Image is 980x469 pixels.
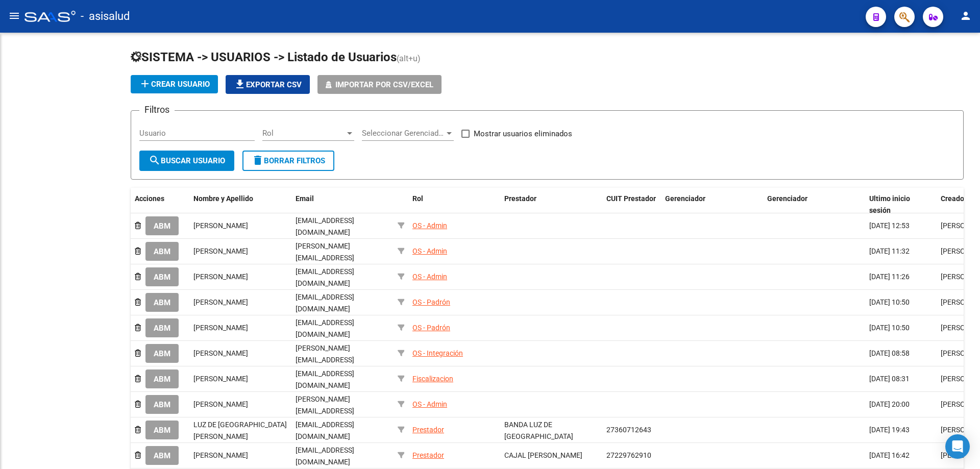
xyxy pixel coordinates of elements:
div: Open Intercom Messenger [945,434,970,459]
button: ABM [145,344,179,363]
button: ABM [145,446,179,465]
div: OS - Integración [412,348,463,359]
span: Rol [412,194,423,203]
span: ABM [154,400,170,409]
span: ABM [154,298,170,307]
div: OS - Admin [412,245,447,257]
span: SISTEMA -> USUARIOS -> Listado de Usuarios [131,50,397,64]
span: [DATE] 08:31 [869,375,910,383]
datatable-header-cell: CUIT Prestador [602,188,661,221]
span: Ultimo inicio sesión [869,194,910,214]
datatable-header-cell: Rol [408,188,500,221]
span: Nombre y Apellido [193,194,253,203]
span: ABM [154,247,170,256]
span: BANDA LUZ DE [GEOGRAPHIC_DATA] [504,421,573,440]
div: OS - Admin [412,271,447,283]
div: Fiscalizacion [412,373,453,385]
span: [DATE] 10:50 [869,298,910,306]
span: [DATE] 11:26 [869,273,910,281]
span: 27360712643 [606,426,651,434]
span: [PERSON_NAME] [193,400,248,408]
span: [PERSON_NAME] [193,375,248,383]
span: [DATE] 16:42 [869,451,910,459]
div: OS - Padrón [412,297,450,308]
datatable-header-cell: Gerenciador [661,188,763,221]
span: CAJAL [PERSON_NAME] [504,451,582,459]
span: Importar por CSV/Excel [335,80,433,89]
div: Prestador [412,450,444,461]
span: [DATE] 10:50 [869,324,910,332]
span: LUZ DE [GEOGRAPHIC_DATA][PERSON_NAME] [193,421,287,440]
button: ABM [145,318,179,337]
button: Crear Usuario [131,75,218,93]
span: (alt+u) [397,54,421,63]
span: [EMAIL_ADDRESS][DOMAIN_NAME] [296,267,354,287]
span: Gerenciador [767,194,807,203]
datatable-header-cell: Email [291,188,394,221]
button: ABM [145,293,179,312]
span: [DATE] 11:32 [869,247,910,255]
span: ABM [154,451,170,460]
span: [PERSON_NAME] [193,324,248,332]
span: [PERSON_NAME] [193,451,248,459]
mat-icon: search [149,154,161,166]
span: 27229762910 [606,451,651,459]
span: [PERSON_NAME][EMAIL_ADDRESS][PERSON_NAME][DOMAIN_NAME] [296,395,354,438]
span: Borrar Filtros [252,156,325,165]
span: [DATE] 08:58 [869,349,910,357]
span: ABM [154,273,170,282]
span: Rol [262,129,345,138]
button: Importar por CSV/Excel [317,75,442,94]
mat-icon: file_download [234,78,246,90]
button: Buscar Usuario [139,151,234,171]
button: ABM [145,421,179,439]
span: Crear Usuario [139,80,210,89]
span: Gerenciador [665,194,705,203]
span: ABM [154,324,170,333]
span: [PERSON_NAME] [193,221,248,230]
button: ABM [145,395,179,414]
div: OS - Padrón [412,322,450,334]
span: Email [296,194,314,203]
span: CUIT Prestador [606,194,656,203]
button: Borrar Filtros [242,151,334,171]
datatable-header-cell: Prestador [500,188,602,221]
button: ABM [145,242,179,261]
span: ABM [154,375,170,384]
span: Acciones [135,194,164,203]
span: Buscar Usuario [149,156,225,165]
span: [DATE] 12:53 [869,221,910,230]
mat-icon: person [960,10,972,22]
span: Seleccionar Gerenciador [362,129,445,138]
button: ABM [145,216,179,235]
span: [EMAIL_ADDRESS][DOMAIN_NAME] [296,216,354,236]
button: ABM [145,267,179,286]
span: [EMAIL_ADDRESS][DOMAIN_NAME] [296,318,354,338]
datatable-header-cell: Nombre y Apellido [189,188,291,221]
span: [PERSON_NAME][EMAIL_ADDRESS][PERSON_NAME][DOMAIN_NAME] [296,242,354,285]
mat-icon: menu [8,10,20,22]
span: Exportar CSV [234,80,302,89]
span: [PERSON_NAME] [193,349,248,357]
datatable-header-cell: Gerenciador [763,188,865,221]
span: [EMAIL_ADDRESS][DOMAIN_NAME] [296,421,354,440]
span: [EMAIL_ADDRESS][DOMAIN_NAME] [296,446,354,466]
span: Prestador [504,194,536,203]
mat-icon: add [139,78,151,90]
button: ABM [145,369,179,388]
div: OS - Admin [412,220,447,232]
span: Creado por [941,194,976,203]
span: [EMAIL_ADDRESS][DOMAIN_NAME] [296,369,354,389]
span: ABM [154,349,170,358]
span: [PERSON_NAME] [193,298,248,306]
span: [PERSON_NAME][EMAIL_ADDRESS][PERSON_NAME][DOMAIN_NAME] [296,344,354,387]
h3: Filtros [139,103,175,117]
span: [PERSON_NAME] [193,273,248,281]
span: ABM [154,426,170,435]
span: [DATE] 19:43 [869,426,910,434]
button: Exportar CSV [226,75,310,94]
span: [EMAIL_ADDRESS][DOMAIN_NAME] [296,293,354,313]
datatable-header-cell: Acciones [131,188,189,221]
span: [DATE] 20:00 [869,400,910,408]
span: [PERSON_NAME] [193,247,248,255]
